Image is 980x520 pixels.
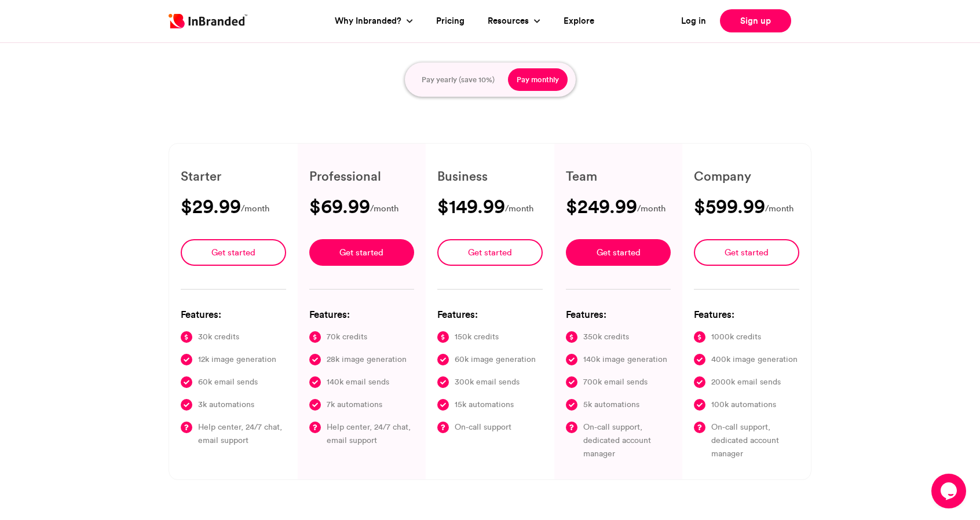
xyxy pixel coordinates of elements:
a: Log in [681,14,706,28]
span: 300k email sends [455,375,520,389]
button: Pay monthly [508,68,568,91]
h6: Professional [309,167,415,185]
h6: Team [566,167,671,185]
h6: Business [437,167,543,185]
h6: Features: [694,307,799,321]
span: 28k image generation [327,353,407,366]
span: 30k credits [198,330,239,343]
a: Pricing [436,14,465,28]
span: 3k automations [198,398,254,411]
span: /month [370,202,398,216]
span: 140k image generation [583,353,667,366]
span: /month [241,202,269,216]
span: 2000k email sends [711,375,781,389]
a: Sign up [720,9,791,32]
span: 1000k credits [711,330,761,343]
h3: $149.99 [437,197,505,215]
span: On-call support [455,420,511,434]
span: Help center, 24/7 chat, email support [327,420,415,447]
span: On-call support, dedicated account manager [711,420,799,460]
span: Help center, 24/7 chat, email support [198,420,286,447]
h6: Starter [181,167,286,185]
h6: Features: [309,307,415,321]
span: /month [505,202,533,216]
span: 70k credits [327,330,367,343]
a: Explore [564,14,594,28]
a: Get started [181,239,286,266]
h3: $29.99 [181,197,241,215]
span: 60k image generation [455,353,536,366]
h3: $249.99 [566,197,637,215]
span: 100k automations [711,398,776,411]
a: Why Inbranded? [335,14,404,28]
span: 60k email sends [198,375,258,389]
span: 7k automations [327,398,382,411]
h3: $599.99 [694,197,765,215]
a: Get started [566,239,671,266]
span: /month [765,202,793,216]
span: 5k automations [583,398,639,411]
span: 400k image generation [711,353,798,366]
a: Get started [309,239,415,266]
span: On-call support, dedicated account manager [583,420,671,460]
span: 15k automations [455,398,514,411]
span: 12k image generation [198,353,276,366]
span: /month [637,202,665,216]
span: 150k credits [455,330,499,343]
a: Resources [488,14,532,28]
span: 350k credits [583,330,629,343]
a: Get started [437,239,543,266]
iframe: chat widget [931,474,968,508]
button: Pay yearly (save 10%) [413,68,503,91]
h3: $69.99 [309,197,370,215]
span: 140k email sends [327,375,389,389]
a: Get started [694,239,799,266]
h6: Features: [181,307,286,321]
h6: Features: [566,307,671,321]
h6: Company [694,167,799,185]
span: 700k email sends [583,375,648,389]
h6: Features: [437,307,543,321]
img: Inbranded [169,14,247,28]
